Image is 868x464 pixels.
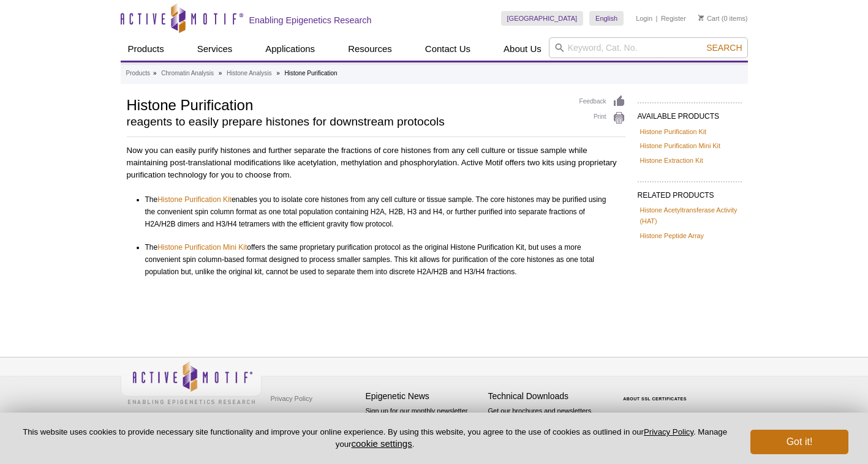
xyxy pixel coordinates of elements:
[161,68,214,79] a: Chromatin Analysis
[488,391,605,402] h4: Technical Downloads
[366,391,482,402] h4: Epigenetic News
[190,37,240,61] a: Services
[661,14,686,23] a: Register
[698,14,720,23] a: Cart
[258,37,322,61] a: Applications
[640,155,703,166] a: Histone Extraction Kit
[644,427,693,436] a: Privacy Policy
[496,37,549,61] a: About Us
[589,11,624,26] a: English
[638,181,742,203] h2: RELATED PRODUCTS
[145,193,614,230] li: The enables you to isolate core histones from any cell culture or tissue sample. The core histone...
[153,70,157,77] li: »
[640,140,720,151] a: Histone Purification Mini Kit
[703,42,745,53] button: Search
[157,193,232,206] a: Histone Purification Kit
[488,406,605,437] p: Get our brochures and newsletters, or request them by mail.
[127,95,567,113] h1: Histone Purification
[219,70,222,77] li: »
[623,397,687,401] a: ABOUT SSL CERTIFICATES
[698,11,748,26] li: (0 items)
[341,37,399,61] a: Resources
[268,389,315,408] a: Privacy Policy
[227,68,271,79] a: Histone Analysis
[249,15,372,26] h2: Enabling Epigenetics Research
[127,144,625,181] p: Now you can easily purify histones and further separate the fractions of core histones from any c...
[636,14,652,23] a: Login
[611,379,703,406] table: Click to Verify - This site chose Symantec SSL for secure e-commerce and confidential communicati...
[268,408,332,426] a: Terms & Conditions
[157,241,247,253] a: Histone Purification Mini Kit
[121,37,172,61] a: Products
[750,430,848,454] button: Got it!
[366,406,482,447] p: Sign up for our monthly newsletter highlighting recent publications in the field of epigenetics.
[579,111,625,125] a: Print
[127,116,567,127] h2: reagents to easily prepare histones for downstream protocols
[418,37,478,61] a: Contact Us
[640,204,739,226] a: Histone Acetyltransferase Activity (HAT)
[579,95,625,108] a: Feedback
[638,102,742,124] h2: AVAILABLE PRODUCTS
[20,427,730,450] p: This website uses cookies to provide necessary site functionality and improve your online experie...
[706,43,742,53] span: Search
[285,70,338,77] li: Histone Purification
[549,37,748,58] input: Keyword, Cat. No.
[145,241,614,278] li: The offers the same proprietary purification protocol as the original Histone Purification Kit, b...
[126,68,150,79] a: Products
[276,70,280,77] li: »
[698,15,704,21] img: Your Cart
[656,11,658,26] li: |
[640,230,704,241] a: Histone Peptide Array
[351,438,412,449] button: cookie settings
[121,357,262,407] img: Active Motif,
[501,11,584,26] a: [GEOGRAPHIC_DATA]
[640,126,707,137] a: Histone Purification Kit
